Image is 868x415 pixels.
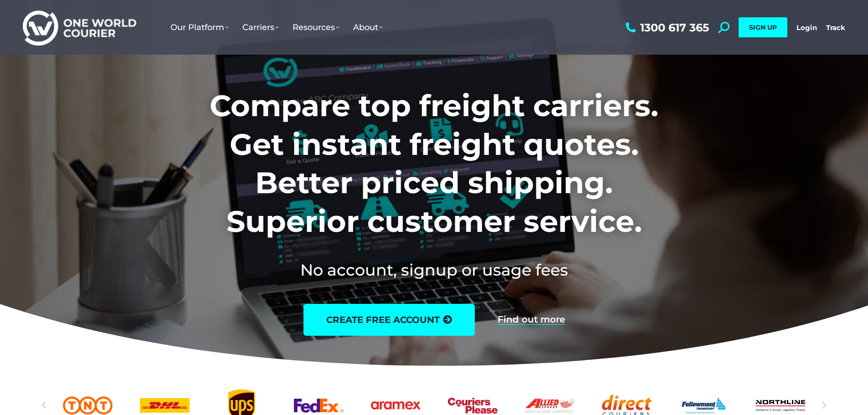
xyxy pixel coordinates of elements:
span: About [353,22,383,32]
a: Carriers [236,13,286,41]
a: 1300 617 365 [623,22,709,33]
span: Our Platform [170,22,229,32]
span: Carriers [242,22,279,32]
span: SIGN UP [749,23,777,31]
h2: No account, signup or usage fees [149,259,719,281]
a: About [346,13,390,41]
h1: Compare top freight carriers. Get instant freight quotes. Better priced shipping. Superior custom... [149,87,719,241]
a: Resources [286,13,346,41]
img: One World Courier [23,9,136,46]
a: Find out more [498,315,565,325]
a: Our Platform [164,13,236,41]
a: Track [826,23,845,32]
span: Resources [293,22,339,32]
a: Login [796,23,817,32]
a: create free account [303,304,475,336]
a: SIGN UP [739,17,787,37]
